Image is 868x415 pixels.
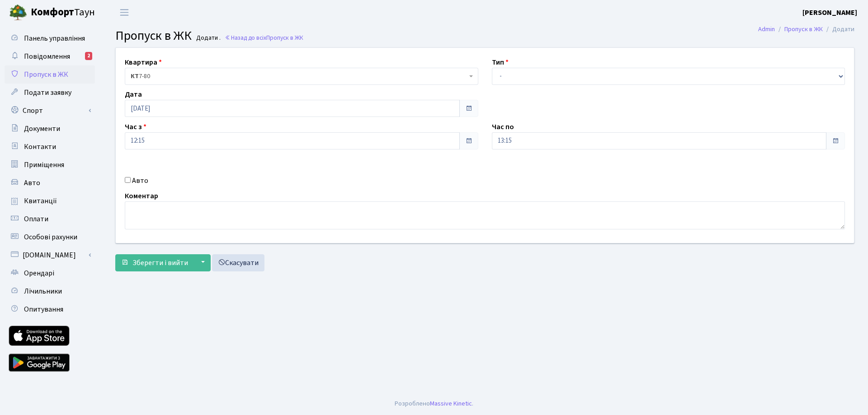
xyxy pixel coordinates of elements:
[125,121,146,132] label: Час з
[132,175,148,186] label: Авто
[5,192,95,210] a: Квитанції
[758,24,775,34] a: Admin
[125,57,162,68] label: Квартира
[225,33,303,42] a: Назад до всіхПропуск в ЖК
[125,68,478,85] span: <b>КТ</b>&nbsp;&nbsp;&nbsp;&nbsp;7-80
[5,174,95,192] a: Авто
[266,33,303,42] span: Пропуск в ЖК
[24,196,57,206] span: Квитанції
[784,24,823,34] a: Пропуск в ЖК
[5,228,95,246] a: Особові рахунки
[5,210,95,228] a: Оплати
[823,24,854,34] li: Додати
[24,70,68,79] span: Пропуск в ЖК
[31,5,95,20] span: Таун
[5,300,95,318] a: Опитування
[5,65,95,84] a: Пропуск в ЖК
[131,72,139,81] b: КТ
[85,52,92,60] div: 2
[24,51,70,61] span: Повідомлення
[24,88,71,98] span: Подати заявку
[5,29,95,47] a: Панель управління
[125,191,158,201] label: Коментар
[802,7,857,18] a: [PERSON_NAME]
[194,34,221,42] small: Додати .
[115,27,192,45] span: Пропуск в ЖК
[24,160,64,170] span: Приміщення
[5,246,95,264] a: [DOMAIN_NAME]
[24,142,56,152] span: Контакти
[5,47,95,65] a: Повідомлення2
[5,138,95,156] a: Контакти
[24,304,63,314] span: Опитування
[395,399,473,409] div: Розроблено .
[5,282,95,300] a: Лічильники
[5,264,95,282] a: Орендарі
[24,178,40,188] span: Авто
[131,72,467,81] span: <b>КТ</b>&nbsp;&nbsp;&nbsp;&nbsp;7-80
[24,214,48,224] span: Оплати
[802,8,857,18] b: [PERSON_NAME]
[492,57,509,68] label: Тип
[31,5,74,19] b: Комфорт
[125,89,142,100] label: Дата
[492,121,514,132] label: Час по
[24,33,85,43] span: Панель управління
[115,254,194,271] button: Зберегти і вийти
[24,232,77,242] span: Особові рахунки
[430,399,472,408] a: Massive Kinetic
[24,124,60,134] span: Документи
[113,5,136,20] button: Переключити навігацію
[132,258,188,268] span: Зберегти і вийти
[5,84,95,102] a: Подати заявку
[5,156,95,174] a: Приміщення
[9,4,27,22] img: logo.png
[212,254,264,271] a: Скасувати
[5,102,95,120] a: Спорт
[24,286,62,296] span: Лічильники
[24,268,54,278] span: Орендарі
[745,20,868,39] nav: breadcrumb
[5,120,95,138] a: Документи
